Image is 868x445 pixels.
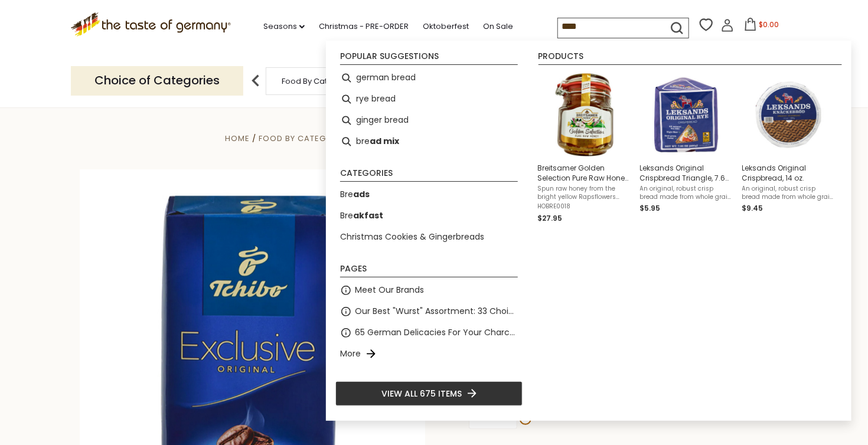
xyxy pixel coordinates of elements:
span: $27.95 [538,213,563,223]
li: View all 675 items [335,381,523,406]
a: Oktoberfest [423,20,469,33]
li: Leksands Original Crispbread Triangle, 7.6 oz [635,67,738,229]
a: Meet Our Brands [355,283,424,297]
li: Pages [340,264,518,277]
span: An original, robust crisp bread made from whole grain rye flour. Perfect for your smorgasbord or ... [742,185,835,201]
a: Seasons [263,20,305,33]
li: german bread [335,67,523,89]
a: Food By Category [282,77,351,86]
b: ads [353,188,370,200]
span: View all 675 items [381,387,462,400]
li: bread mix [335,131,523,152]
li: Breakfast [335,205,523,227]
li: Christmas Cookies & Gingerbreads [335,227,523,248]
div: Instant Search Results [326,41,851,421]
li: Products [539,52,842,65]
span: $5.95 [640,203,661,213]
a: On Sale [483,20,513,33]
a: Home [225,133,250,144]
img: Leksands Original Crispbread Triangle [644,72,729,158]
a: Christmas - PRE-ORDER [319,20,409,33]
li: rye bread [335,89,523,110]
b: ad mix [370,135,399,148]
li: Meet Our Brands [335,280,523,301]
a: Leksands Original Crispbread, 14 ozLeksands Original Crispbread, 14 oz.An original, robust crisp ... [742,72,835,224]
li: Popular suggestions [340,52,518,65]
li: ginger bread [335,110,523,131]
a: Christmas Cookies & Gingerbreads [340,230,484,244]
span: An original, robust crisp bread made from whole grain rye flour in a convenient and unique triang... [640,185,733,201]
a: Breads [340,188,370,201]
a: Our Best "Wurst" Assortment: 33 Choices For The Grillabend [355,305,518,318]
span: $9.45 [742,203,763,213]
a: Leksands Original Crispbread TriangleLeksands Original Crispbread Triangle, 7.6 ozAn original, ro... [640,72,733,224]
li: Categories [340,169,518,182]
p: Choice of Categories [71,66,243,95]
img: previous arrow [244,69,267,93]
li: Leksands Original Crispbread, 14 oz. [738,67,840,229]
img: Leksands Original Crispbread, 14 oz [746,72,831,158]
a: Food By Category [259,133,343,144]
span: Spun raw honey from the bright yellow Rapsflowers ([GEOGRAPHIC_DATA]). A delicious and healthy sp... [538,185,631,201]
a: Breitsamer Golden Selection Pure Raw Honey in Large Jar 35.2 ozSpun raw honey from the bright yel... [538,72,631,224]
li: 65 German Delicacies For Your Charcuterie Board [335,322,523,343]
span: Breitsamer Golden Selection Pure Raw Honey in Large Jar 35.2 oz [538,163,631,183]
li: Breads [335,184,523,205]
span: Leksands Original Crispbread, 14 oz. [742,163,835,183]
b: akfast [353,210,383,221]
button: $0.00 [736,18,787,35]
a: Breakfast [340,209,383,222]
li: Our Best "Wurst" Assortment: 33 Choices For The Grillabend [335,301,523,322]
a: 65 German Delicacies For Your Charcuterie Board [355,326,518,339]
span: Leksands Original Crispbread Triangle, 7.6 oz [640,163,733,183]
li: Breitsamer Golden Selection Pure Raw Honey in Large Jar 35.2 oz [533,67,635,229]
li: More [335,343,523,365]
span: $0.00 [759,19,779,30]
span: HOBRE0018 [538,202,631,211]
